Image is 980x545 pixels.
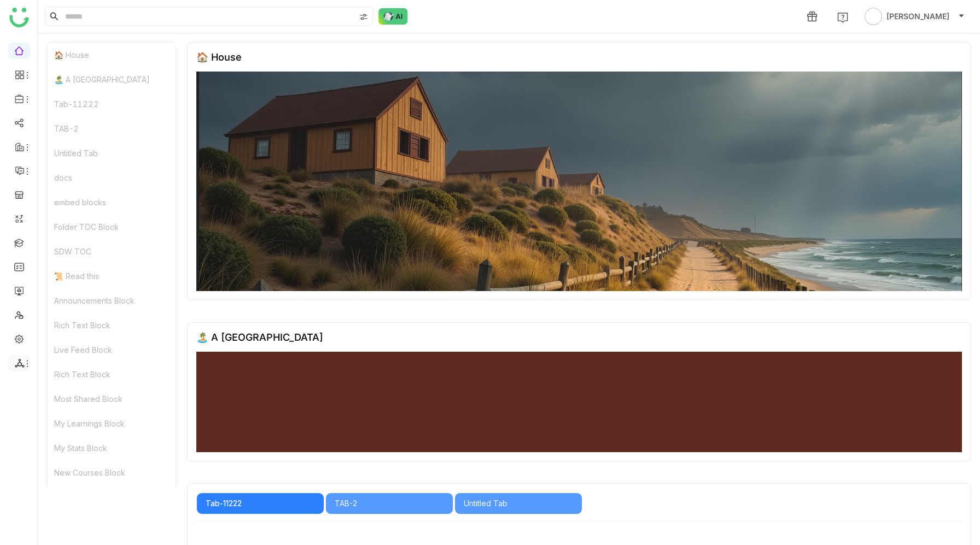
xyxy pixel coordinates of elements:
[464,497,573,510] div: Untitled Tab
[196,72,962,291] img: 68553b2292361c547d91f02a
[886,10,949,22] span: [PERSON_NAME]
[48,215,176,239] div: Folder TOC Block
[48,362,176,387] div: Rich Text Block
[48,67,176,92] div: 🏝️ A [GEOGRAPHIC_DATA]
[48,337,176,362] div: Live Feed Block
[48,264,176,288] div: 📜 Read this
[378,8,408,25] img: ask-buddy-normal.svg
[862,8,967,25] button: [PERSON_NAME]
[48,436,176,460] div: My Stats Block
[48,43,176,67] div: 🏠 House
[837,12,848,23] img: help.svg
[48,116,176,141] div: TAB-2
[48,485,176,510] div: New Customers Block
[48,190,176,215] div: embed blocks
[48,141,176,165] div: Untitled Tab
[359,13,368,21] img: search-type.svg
[48,313,176,337] div: Rich Text Block
[48,288,176,313] div: Announcements Block
[48,92,176,116] div: Tab-11222
[196,331,323,343] div: 🏝️ A [GEOGRAPHIC_DATA]
[9,8,29,27] img: logo
[48,460,176,485] div: New Courses Block
[335,497,444,510] div: TAB-2
[48,239,176,264] div: SDW TOC
[48,411,176,436] div: My Learnings Block
[48,165,176,190] div: docs
[48,387,176,411] div: Most Shared Block
[196,51,242,63] div: 🏠 House
[865,8,882,25] img: avatar
[206,497,315,510] div: Tab-11222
